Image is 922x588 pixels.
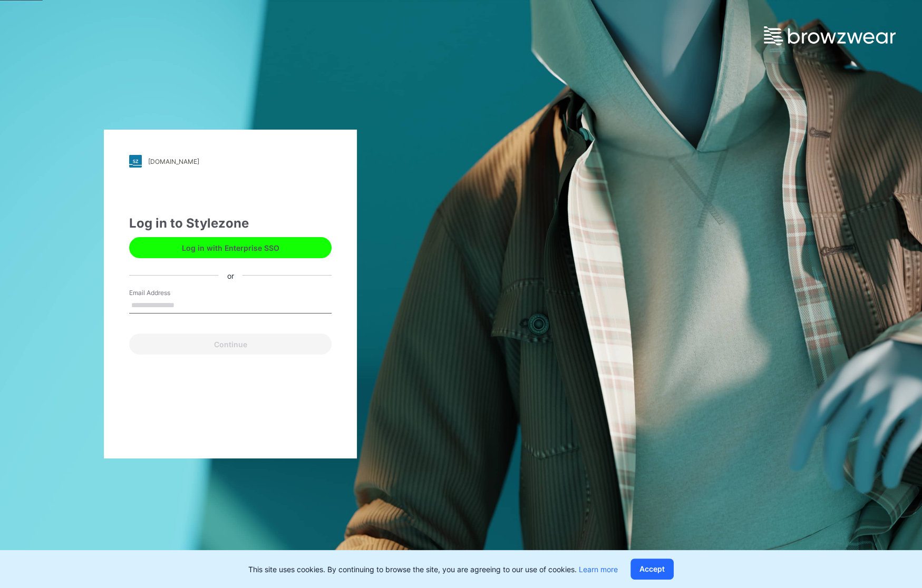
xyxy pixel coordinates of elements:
button: Log in with Enterprise SSO [129,237,332,258]
a: [DOMAIN_NAME] [129,155,332,168]
div: Log in to Stylezone [129,214,332,233]
img: stylezone-logo.562084cfcfab977791bfbf7441f1a819.svg [129,155,142,168]
div: [DOMAIN_NAME] [148,158,199,165]
a: Learn more [579,565,618,574]
img: browzwear-logo.e42bd6dac1945053ebaf764b6aa21510.svg [764,26,896,45]
p: This site uses cookies. By continuing to browse the site, you are agreeing to our use of cookies. [248,564,618,575]
div: or [219,270,242,281]
label: Email Address [129,288,203,298]
button: Accept [630,558,674,580]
